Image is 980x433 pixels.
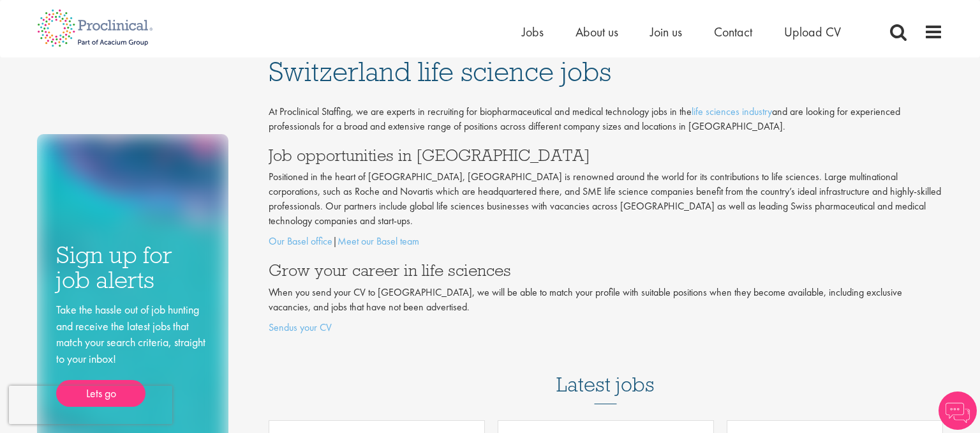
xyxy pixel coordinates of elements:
[650,24,682,40] a: Join us
[692,105,772,118] a: life sciences industry
[575,24,618,40] a: About us
[9,386,172,424] iframe: reCAPTCHA
[269,234,944,249] p: |
[269,262,944,278] h3: Grow your career in life sciences
[269,285,944,315] p: When you send your CV to [GEOGRAPHIC_DATA], we will be able to match your profile with suitable p...
[269,170,944,228] p: Positioned in the heart of [GEOGRAPHIC_DATA], [GEOGRAPHIC_DATA] is renowned around the world for ...
[269,321,332,334] a: Sendus your CV
[939,391,977,430] img: Chatbot
[556,342,655,404] h3: Latest jobs
[269,234,332,248] a: Our Basel office
[714,24,752,40] a: Contact
[56,380,145,407] a: Lets go
[269,54,611,89] span: Switzerland life science jobs
[784,24,841,40] a: Upload CV
[522,24,544,40] a: Jobs
[338,234,419,248] a: Meet our Basel team
[56,301,209,407] div: Take the hassle out of job hunting and receive the latest jobs that match your search criteria, s...
[56,243,209,292] h3: Sign up for job alerts
[269,147,944,163] h3: Job opportunities in [GEOGRAPHIC_DATA]
[269,105,944,134] p: At Proclinical Staffing, we are experts in recruiting for biopharmaceutical and medical technolog...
